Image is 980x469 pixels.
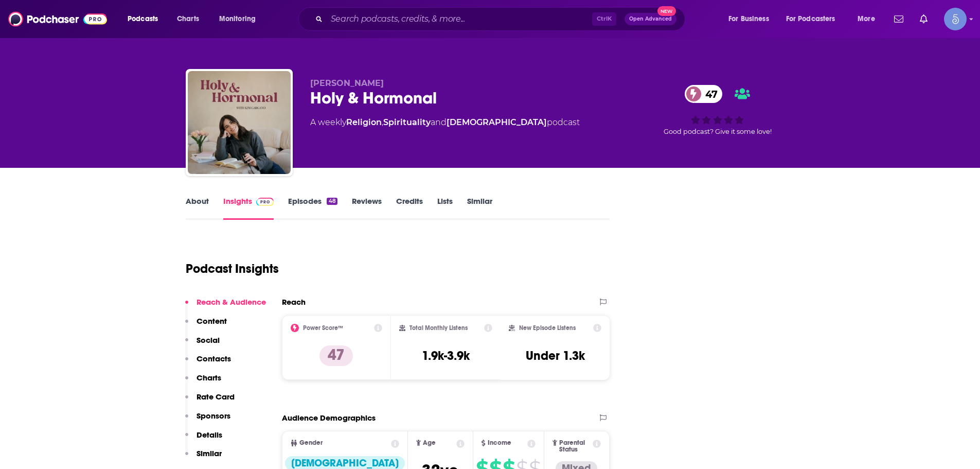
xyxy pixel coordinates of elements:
button: Content [185,316,227,335]
p: Social [197,335,220,345]
button: Rate Card [185,392,235,411]
div: A weekly podcast [310,116,580,129]
img: Podchaser - Follow, Share and Rate Podcasts [8,9,107,29]
h2: Reach [282,297,306,307]
p: 47 [319,345,353,366]
h2: Audience Demographics [282,413,376,423]
span: Ctrl K [592,12,616,26]
span: For Podcasters [786,12,835,26]
a: Credits [396,196,423,220]
span: Open Advanced [629,16,672,22]
button: Charts [185,373,221,392]
button: Social [185,335,220,354]
h2: Power Score™ [303,324,343,332]
span: Monitoring [219,12,256,26]
div: 48 [327,198,337,205]
button: Similar [185,448,222,467]
button: Sponsors [185,411,230,430]
a: InsightsPodchaser Pro [223,196,274,220]
h2: New Episode Listens [519,324,576,332]
button: Open AdvancedNew [625,13,676,25]
button: Show profile menu [944,8,967,30]
h3: Under 1.3k [526,348,585,363]
button: open menu [779,11,850,27]
a: [DEMOGRAPHIC_DATA] [447,117,547,127]
p: Similar [197,448,222,458]
p: Charts [197,373,221,383]
button: open menu [850,11,888,27]
span: 47 [695,85,723,103]
a: Lists [437,196,453,220]
h2: Total Monthly Listens [409,324,468,332]
h3: 1.9k-3.9k [422,348,470,363]
span: More [858,12,875,26]
p: Reach & Audience [197,297,266,307]
span: Age [423,440,436,446]
button: Reach & Audience [185,297,266,316]
img: User Profile [944,8,967,30]
span: Logged in as Spiral5-G1 [944,8,967,30]
span: Gender [299,440,323,446]
span: , [382,117,383,127]
span: Charts [177,12,199,26]
span: Income [488,440,511,446]
button: Details [185,430,222,449]
span: and [431,117,447,127]
button: Contacts [185,354,231,373]
p: Rate Card [197,392,235,402]
button: open menu [721,11,782,27]
span: [PERSON_NAME] [310,78,384,88]
a: Show notifications dropdown [890,10,907,28]
span: For Business [728,12,769,26]
a: Religion [346,117,382,127]
a: Similar [467,196,492,220]
p: Content [197,316,227,326]
button: open menu [212,11,269,27]
p: Contacts [197,354,231,363]
img: Holy & Hormonal [188,71,291,174]
button: open menu [120,11,171,27]
a: 47 [685,85,723,103]
div: Search podcasts, credits, & more... [308,7,695,31]
h1: Podcast Insights [186,261,279,276]
span: Parental Status [559,440,591,453]
a: Reviews [352,196,382,220]
p: Sponsors [197,411,230,421]
span: New [657,6,676,16]
span: Podcasts [128,12,158,26]
input: Search podcasts, credits, & more... [327,11,592,27]
p: Details [197,430,222,440]
a: About [186,196,209,220]
a: Charts [170,11,205,27]
a: Episodes48 [288,196,337,220]
a: Show notifications dropdown [916,10,932,28]
span: Good podcast? Give it some love! [664,128,772,135]
div: 47Good podcast? Give it some love! [640,78,795,142]
img: Podchaser Pro [256,198,274,206]
a: Spirituality [383,117,431,127]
